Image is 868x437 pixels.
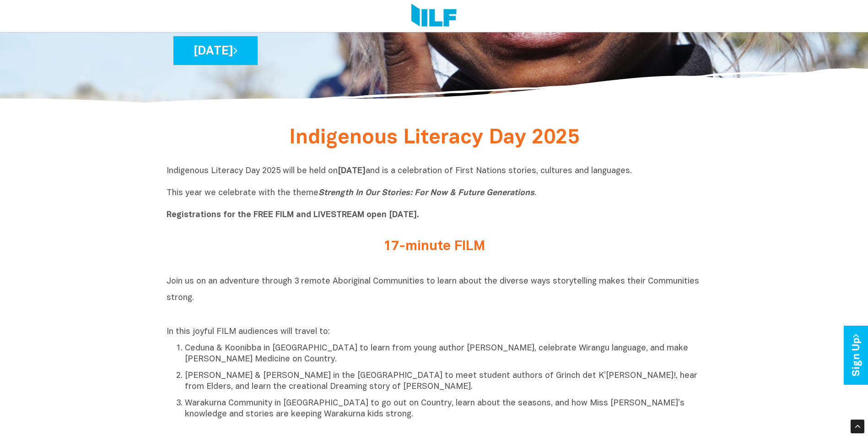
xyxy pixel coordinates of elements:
span: Indigenous Literacy Day 2025 [289,129,579,147]
p: Indigenous Literacy Day 2025 will be held on and is a celebration of First Nations stories, cultu... [167,166,702,221]
h2: 17-minute FILM [263,239,606,254]
span: Join us on an adventure through 3 remote Aboriginal Communities to learn about the diverse ways s... [167,278,699,302]
p: [PERSON_NAME] & [PERSON_NAME] in the [GEOGRAPHIC_DATA] to meet student authors of Grinch det K’[P... [185,371,702,393]
p: Warakurna Community in [GEOGRAPHIC_DATA] to go out on Country, learn about the seasons, and how M... [185,398,702,420]
div: Scroll Back to Top [851,420,864,433]
b: [DATE] [338,167,366,175]
b: Registrations for the FREE FILM and LIVESTREAM open [DATE]. [167,211,419,219]
p: Ceduna & Koonibba in [GEOGRAPHIC_DATA] to learn from young author [PERSON_NAME], celebrate Wirang... [185,343,702,365]
img: Logo [411,4,457,28]
p: In this joyful FILM audiences will travel to: [167,327,702,338]
a: [DATE] [173,36,258,65]
i: Strength In Our Stories: For Now & Future Generations [318,189,534,197]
